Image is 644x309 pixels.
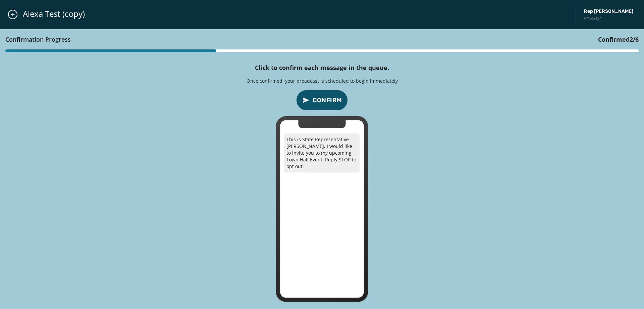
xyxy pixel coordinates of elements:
span: Rep [PERSON_NAME] [584,8,633,15]
span: 2 [630,35,633,43]
p: Once confirmed, your broadcast is scheduled to begin immediately [247,78,398,84]
p: This is State Representative [PERSON_NAME], I would like to invite you to my upcoming Town Hall E... [284,133,360,172]
h3: Confirmed / 6 [598,35,639,44]
span: dm6c2eyh [584,15,633,21]
button: confirm-p2p-message-button [296,90,348,111]
span: Confirm [313,95,342,105]
h4: Click to confirm each message in the queue. [255,63,389,72]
